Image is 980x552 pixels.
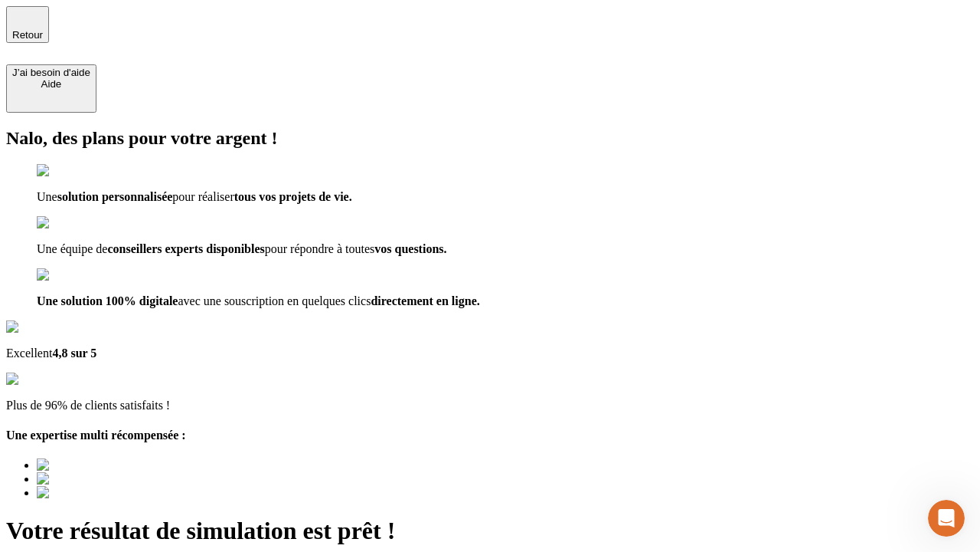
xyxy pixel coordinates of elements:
[6,429,974,442] h4: Une expertise multi récompensée :
[265,242,375,255] span: pour répondre à toutes
[371,294,479,307] span: directement en ligne.
[6,128,974,149] h2: Nalo, des plans pour votre argent !
[37,268,103,282] img: checkmark
[374,242,446,255] span: vos questions.
[37,242,107,255] span: Une équipe de
[37,486,178,500] img: Best savings advice award
[172,190,234,203] span: pour réaliser
[6,320,95,334] img: Google Review
[6,347,52,360] span: Excellent
[12,78,90,90] div: Aide
[178,294,371,307] span: avec une souscription en quelques clics
[37,294,178,307] span: Une solution 100% digitale
[6,517,974,545] h1: Votre résultat de simulation est prêt !
[57,190,173,203] span: solution personnalisée
[37,216,103,230] img: checkmark
[52,347,96,360] span: 4,8 sur 5
[12,67,90,78] div: J’ai besoin d'aide
[107,242,264,255] span: conseillers experts disponibles
[6,64,96,113] button: J’ai besoin d'aideAide
[12,29,43,41] span: Retour
[6,373,82,386] img: reviews stars
[928,500,965,537] iframe: Intercom live chat
[6,6,49,43] button: Retour
[37,458,178,472] img: Best savings advice award
[37,190,57,203] span: Une
[37,472,178,486] img: Best savings advice award
[6,399,974,412] p: Plus de 96% de clients satisfaits !
[37,164,103,178] img: checkmark
[234,190,352,203] span: tous vos projets de vie.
